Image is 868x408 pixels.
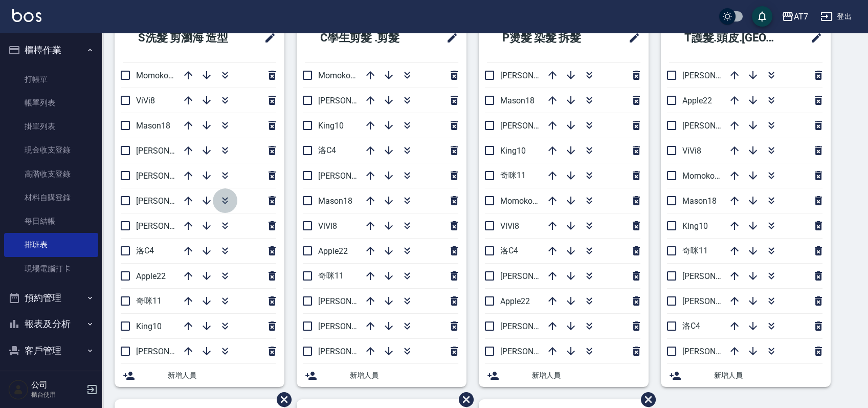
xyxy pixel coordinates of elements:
[136,296,162,306] span: 奇咪11
[622,26,640,50] span: 修改班表的標題
[4,91,98,115] a: 帳單列表
[168,370,276,381] span: 新增人員
[682,296,748,306] span: [PERSON_NAME]9
[500,196,542,206] span: Momoko12
[500,321,568,331] span: [PERSON_NAME] 5
[136,96,155,105] span: ViVi8
[318,96,384,105] span: [PERSON_NAME]9
[136,221,202,231] span: [PERSON_NAME]6
[682,321,700,331] span: 洛C4
[258,26,276,50] span: 修改班表的標題
[682,171,724,181] span: Momoko12
[136,347,202,356] span: [PERSON_NAME]9
[305,19,427,56] h2: C學生剪髮 .剪髮
[4,162,98,186] a: 高階收支登錄
[318,196,352,206] span: Mason18
[136,271,166,281] span: Apple22
[4,337,98,364] button: 客戶管理
[682,271,748,281] span: [PERSON_NAME]6
[8,379,29,400] img: Person
[115,364,284,387] div: 新增人員
[12,9,41,22] img: Logo
[136,71,177,80] span: Momoko12
[4,285,98,311] button: 預約管理
[669,19,797,56] h2: T護髮.頭皮.[GEOGRAPHIC_DATA]
[4,209,98,233] a: 每日結帳
[136,321,162,331] span: King10
[479,364,649,387] div: 新增人員
[682,146,701,156] span: ViVi8
[4,233,98,256] a: 排班表
[487,19,609,56] h2: P燙髮 染髮 拆髮
[136,121,170,131] span: Mason18
[31,390,83,399] p: 櫃台使用
[500,221,519,231] span: ViVi8
[500,296,530,306] span: Apple22
[500,121,566,131] span: [PERSON_NAME]7
[500,96,535,105] span: Mason18
[752,6,772,27] button: save
[682,246,708,255] span: 奇咪11
[318,246,348,256] span: Apple22
[297,364,466,387] div: 新增人員
[4,186,98,209] a: 材料自購登錄
[500,146,526,156] span: King10
[4,138,98,162] a: 現金收支登錄
[500,347,566,356] span: [PERSON_NAME]9
[682,96,712,105] span: Apple22
[4,37,98,63] button: 櫃檯作業
[4,115,98,138] a: 掛單列表
[136,171,204,181] span: [PERSON_NAME] 5
[318,296,384,306] span: [PERSON_NAME]7
[682,71,748,80] span: [PERSON_NAME]2
[4,311,98,337] button: 報表及分析
[500,271,566,281] span: [PERSON_NAME]2
[714,370,822,381] span: 新增人員
[123,19,251,56] h2: S洗髮 剪瀏海 造型
[804,26,822,50] span: 修改班表的標題
[318,321,384,331] span: [PERSON_NAME]2
[318,171,384,181] span: [PERSON_NAME]6
[318,121,344,131] span: King10
[682,196,717,206] span: Mason18
[532,370,640,381] span: 新增人員
[136,196,202,206] span: [PERSON_NAME]7
[777,6,812,27] button: AT7
[318,145,336,155] span: 洛C4
[682,121,750,131] span: [PERSON_NAME] 5
[816,7,856,26] button: 登出
[794,10,808,23] div: AT7
[440,26,458,50] span: 修改班表的標題
[500,71,566,80] span: [PERSON_NAME]6
[31,380,83,390] h5: 公司
[4,68,98,91] a: 打帳單
[350,370,458,381] span: 新增人員
[682,221,708,231] span: King10
[318,347,386,356] span: [PERSON_NAME] 5
[4,363,98,390] button: 員工及薪資
[661,364,831,387] div: 新增人員
[318,221,337,231] span: ViVi8
[500,170,526,180] span: 奇咪11
[136,146,202,156] span: [PERSON_NAME]2
[136,246,154,255] span: 洛C4
[682,347,748,356] span: [PERSON_NAME]7
[4,257,98,281] a: 現場電腦打卡
[500,246,518,255] span: 洛C4
[318,271,344,281] span: 奇咪11
[318,71,360,80] span: Momoko12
